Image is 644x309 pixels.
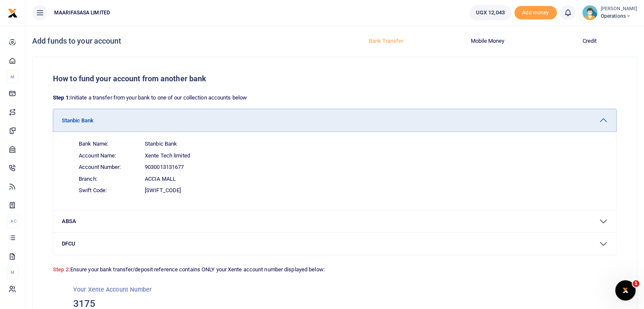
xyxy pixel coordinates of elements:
span: Swift Code: [79,186,138,195]
iframe: Intercom live chat [615,280,636,301]
span: Bank Name: [79,140,138,148]
span: Add money [514,6,557,20]
small: Your Xente Account Number [73,286,152,293]
img: profile-user [582,5,597,20]
li: Ac [7,214,18,228]
span: 1 [633,280,639,287]
button: Bank Transfer [340,34,432,48]
span: Accia Mall [145,175,176,183]
button: ABSA [53,210,616,232]
button: Stanbic Bank [53,109,616,131]
li: Wallet ballance [466,5,514,20]
p: Ensure your bank transfer/deposit reference contains ONLY your Xente account number displayed below: [53,262,616,274]
a: UGX 12,043 [470,5,511,20]
a: profile-user [PERSON_NAME] Operations [582,5,637,20]
li: Toup your wallet [514,6,557,20]
h4: Add funds to your account [32,36,332,46]
span: Stanbic Bank [145,140,177,148]
small: [PERSON_NAME] [601,6,637,13]
button: DFCU [53,233,616,255]
img: logo-small [8,8,18,18]
h5: How to fund your account from another bank [53,74,616,83]
p: Initiate a transfer from your bank to one of our collection accounts below [53,94,616,102]
span: Branch: [79,175,138,183]
span: Account Number: [79,163,138,171]
button: Mobile Money [442,34,533,48]
span: Operations [601,12,637,20]
span: Account Name: [79,152,138,160]
span: UGX 12,043 [476,8,505,17]
a: logo-small logo-large logo-large [8,9,18,16]
li: M [7,265,18,279]
span: Xente Tech limited [145,152,190,160]
span: [SWIFT_CODE] [145,186,181,195]
a: Add money [514,9,557,15]
button: Credit [544,34,636,48]
span: MAARIFASASA LIMITED [51,9,113,17]
span: 9030013131677 [145,163,184,171]
strong: Step 2: [53,266,70,273]
li: M [7,70,18,84]
strong: Step 1: [53,94,70,101]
